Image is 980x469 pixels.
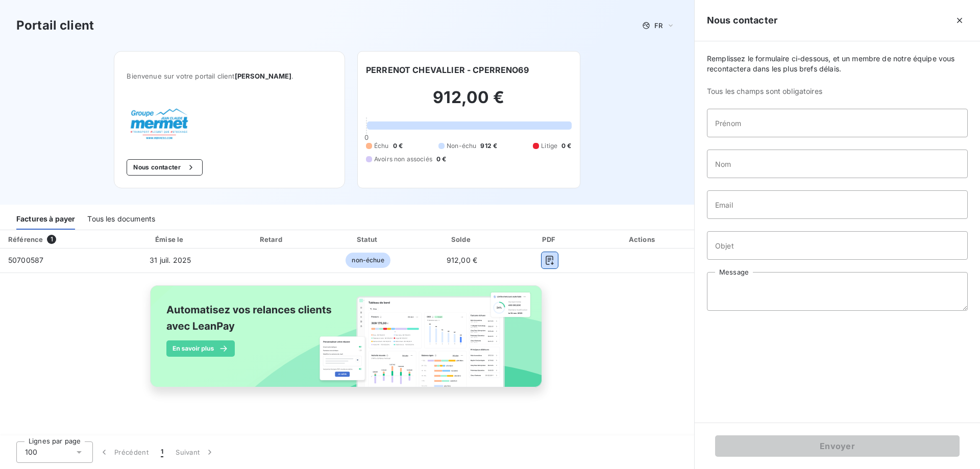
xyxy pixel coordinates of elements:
[141,279,553,405] img: banner
[654,21,663,30] span: FR
[447,256,477,264] span: 912,00 €
[119,234,221,244] div: Émise le
[25,447,37,457] span: 100
[127,72,332,80] span: Bienvenue sur votre portail client .
[707,150,968,178] input: placeholder
[47,235,56,244] span: 1
[480,141,497,151] span: 912 €
[87,208,155,230] div: Tous les documents
[93,441,155,463] button: Précédent
[225,234,318,244] div: Retard
[155,441,169,463] button: 1
[707,231,968,260] input: placeholder
[707,190,968,219] input: placeholder
[127,159,202,176] button: Nous contacter
[707,13,777,28] h5: Nous contacter
[707,86,968,96] span: Tous les champs sont obligatoires
[150,256,191,264] span: 31 juil. 2025
[447,141,476,151] span: Non-échu
[8,256,43,264] span: 50700587
[436,155,446,164] span: 0 €
[323,234,413,244] div: Statut
[707,109,968,137] input: placeholder
[374,155,432,164] span: Avoirs non associés
[418,234,506,244] div: Solde
[374,141,389,151] span: Échu
[364,133,369,141] span: 0
[169,441,221,463] button: Suivant
[235,72,292,80] span: [PERSON_NAME]
[161,447,163,457] span: 1
[127,105,192,143] img: Company logo
[707,54,968,74] span: Remplissez le formulaire ci-dessous, et un membre de notre équipe vous recontactera dans les plus...
[16,208,75,230] div: Factures à payer
[715,435,960,457] button: Envoyer
[510,234,590,244] div: PDF
[594,234,692,244] div: Actions
[561,141,571,151] span: 0 €
[541,141,557,151] span: Litige
[346,253,390,268] span: non-échue
[366,64,529,76] h6: PERRENOT CHEVALLIER - CPERRENO69
[366,87,572,118] h2: 912,00 €
[8,235,43,243] div: Référence
[16,16,94,35] h3: Portail client
[393,141,403,151] span: 0 €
